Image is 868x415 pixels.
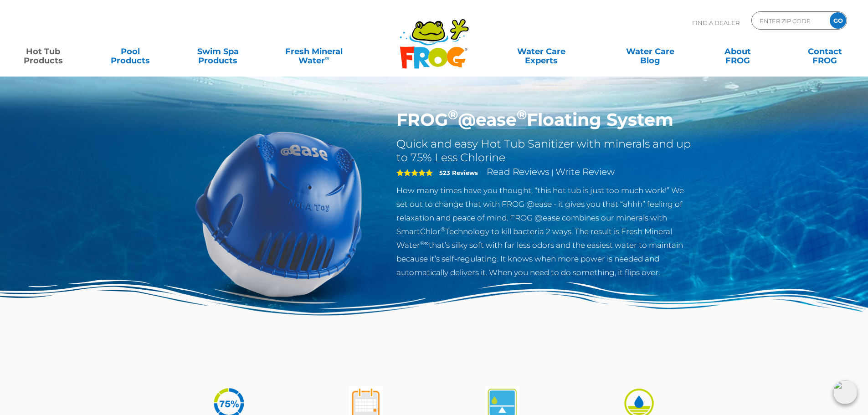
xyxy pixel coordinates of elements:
[692,11,740,34] p: Find A Dealer
[487,166,550,177] a: Read Reviews
[9,42,77,61] a: Hot TubProducts
[486,42,596,61] a: Water CareExperts
[791,42,859,61] a: ContactFROG
[830,12,846,29] input: GO
[555,166,615,177] a: Write Review
[97,42,164,61] a: PoolProducts
[175,109,383,318] img: hot-tub-product-atease-system.png
[396,137,694,164] h2: Quick and easy Hot Tub Sanitizer with minerals and up to 75% Less Chlorine
[439,169,478,176] strong: 523 Reviews
[551,168,554,177] span: |
[396,184,694,279] p: How many times have you thought, “this hot tub is just too much work!” We set out to change that ...
[184,42,252,61] a: Swim SpaProducts
[396,169,433,176] span: 5
[759,14,820,27] input: Zip Code Form
[833,380,857,404] img: openIcon
[616,42,684,61] a: Water CareBlog
[325,54,329,61] sup: ∞
[271,42,356,61] a: Fresh MineralWater∞
[396,109,694,130] h1: FROG @ease Floating System
[420,240,429,246] sup: ®∞
[448,107,458,123] sup: ®
[704,42,771,61] a: AboutFROG
[517,107,527,123] sup: ®
[441,226,445,233] sup: ®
